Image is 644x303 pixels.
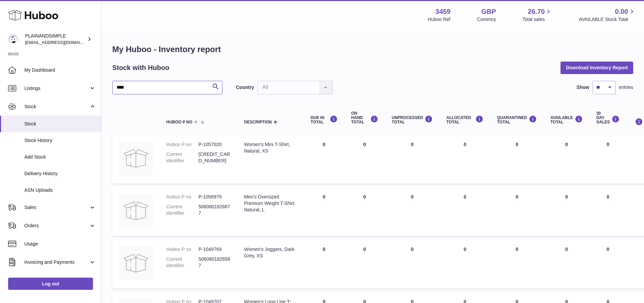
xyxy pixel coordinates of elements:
[304,239,344,288] td: 0
[439,135,490,184] td: 0
[304,187,344,236] td: 0
[385,187,440,236] td: 0
[119,141,153,175] img: product image
[166,141,198,148] dt: Huboo P no
[577,84,589,91] label: Show
[198,194,231,200] dd: P-1056979
[24,85,89,92] span: Listings
[24,154,96,160] span: Add Stock
[166,246,198,253] dt: Huboo P no
[112,44,633,55] h1: My Huboo - Inventory report
[615,7,628,16] span: 0.00
[198,246,231,253] dd: P-1049769
[119,194,153,228] img: product image
[590,187,626,236] td: 0
[428,16,451,23] div: Huboo Ref
[344,135,385,184] td: 0
[477,16,496,23] div: Currency
[25,40,99,45] span: [EMAIL_ADDRESS][DOMAIN_NAME]
[311,115,338,124] div: DUE IN TOTAL
[596,111,620,125] div: 30 DAY SALES
[619,84,633,91] span: entries
[24,67,96,73] span: My Dashboard
[198,151,231,164] dd: [CREDIT_CARD_NUMBER]
[166,120,192,124] span: Huboo P no
[550,115,583,124] div: AVAILABLE Total
[439,239,490,288] td: 0
[166,194,198,200] dt: Huboo P no
[385,135,440,184] td: 0
[8,34,18,44] img: internalAdmin-3459@internal.huboo.com
[481,7,496,16] strong: GBP
[304,135,344,184] td: 0
[351,111,378,125] div: ON HAND Total
[435,7,451,16] strong: 3459
[236,84,254,91] label: Country
[590,135,626,184] td: 0
[198,256,231,269] dd: 5060801826587
[244,141,297,154] div: Women's Mini T-Shirt, Natural, XS
[579,16,636,23] span: AVAILABLE Stock Total
[516,142,518,147] span: 0
[344,187,385,236] td: 0
[198,204,231,216] dd: 5060801826877
[112,63,169,72] h2: Stock with Huboo
[24,121,96,127] span: Stock
[166,256,198,269] dt: Current identifier
[590,239,626,288] td: 0
[24,103,89,110] span: Stock
[24,259,89,265] span: Invoicing and Payments
[497,115,537,124] div: QUARANTINED Total
[244,120,272,124] span: Description
[522,7,552,23] a: 26.70 Total sales
[24,223,89,229] span: Orders
[24,204,89,211] span: Sales
[344,239,385,288] td: 0
[24,187,96,193] span: ASN Uploads
[166,204,198,216] dt: Current identifier
[516,247,518,252] span: 0
[244,194,297,213] div: Men's Oversized Premium Weight T-Shirt, Natural, L
[522,16,552,23] span: Total sales
[392,115,433,124] div: UNPROCESSED Total
[528,7,545,16] span: 26.70
[166,151,198,164] dt: Current identifier
[439,187,490,236] td: 0
[544,239,590,288] td: 0
[516,194,518,200] span: 0
[24,170,96,177] span: Delivery History
[244,246,297,259] div: Women's Joggers, Dark Grey, XS
[24,241,96,247] span: Usage
[560,62,633,74] button: Download Inventory Report
[579,7,636,23] a: 0.00 AVAILABLE Stock Total
[385,239,440,288] td: 0
[8,278,93,290] a: Log out
[544,187,590,236] td: 0
[119,246,153,280] img: product image
[446,115,483,124] div: ALLOCATED Total
[198,141,231,148] dd: P-1057020
[25,33,86,46] div: PLAINANDSIMPLE
[544,135,590,184] td: 0
[24,137,96,144] span: Stock History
